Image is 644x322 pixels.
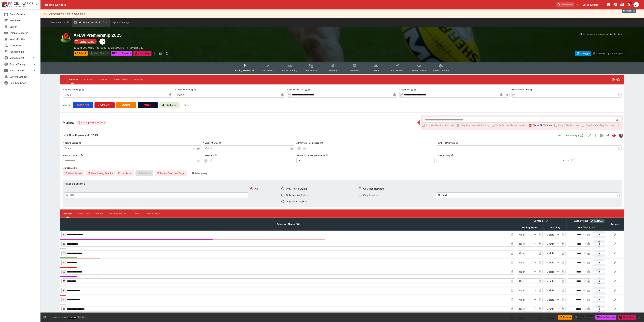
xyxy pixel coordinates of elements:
button: Un-Result [116,170,134,176]
button: Send Snapshot [111,51,132,56]
p: Display Status [175,88,190,91]
em: ( 124.20 %) [583,226,595,230]
div: Open [517,251,537,256]
button: Resulted? [215,154,217,157]
label: Tags: [184,102,189,108]
span: Nexus Entities [9,37,36,41]
div: Disconnected from PriceKinetics [49,10,85,17]
div: pricekinetics [619,133,623,138]
p: All Winners Full-Dividend [296,141,321,144]
button: Close Event [618,315,636,320]
img: Neds [122,104,130,106]
svg: More [617,123,621,128]
span: Show All Markets [533,123,552,127]
button: Notifications [626,2,632,8]
p: Overtype [581,52,590,55]
span: Only Active/Visible Markets [496,123,527,127]
div: Open [63,92,168,98]
button: Resulting [75,209,92,218]
button: Pricing [60,209,75,218]
button: Blender Price Template Name [326,154,328,157]
div: Open [517,260,537,265]
button: SGM Disabled [593,132,599,139]
img: PriceKinetics Logo [1,1,8,8]
p: Copy To Clipboard [74,46,124,49]
span: Only Live/In-Play Markets [586,123,614,127]
span: InPlay™ Trading [282,69,297,72]
img: Cerberus [162,104,165,106]
div: Open [517,288,537,293]
span: Tournaments [9,50,36,53]
div: Visible [545,241,560,247]
img: PriceKinetics [8,2,33,5]
span: Only Active/Visible [286,187,307,190]
span: All [255,187,258,190]
div: Open [517,306,537,312]
span: Bulk Actions [305,69,317,72]
span: Related Events [412,69,427,72]
span: Infrastructure [9,69,32,72]
button: Copy To Clipboard [308,89,310,91]
div: Visible [545,269,560,275]
img: Ladbrokes [98,104,111,106]
div: Dylan Brown [99,39,105,45]
div: Open [517,297,537,302]
button: Edit Detail [587,132,593,139]
span: Search [9,25,36,28]
span: Visibility [546,226,564,230]
img: Sportsbook Management [8,6,27,7]
button: more [153,51,157,56]
div: Visible [175,92,280,98]
svg: Open [600,133,604,138]
button: NOT Connected to PK [606,2,612,8]
span: 20 [62,243,66,245]
span: Only With Liabilities [286,200,308,203]
button: AFLW Premiership 2025 [60,132,556,139]
span: 70 [62,289,66,292]
button: HideSummary [190,170,209,176]
p: Override [597,52,605,55]
div: Visible [545,260,560,265]
button: Copy To Clipboard [82,89,84,91]
a: Cerberus [159,102,180,108]
img: australian_rules.png [60,33,71,43]
button: Copy To Clipboard [414,89,416,91]
div: Open [517,241,537,247]
button: Betting StatusCopy To Clipboard [79,89,81,91]
th: Controls [516,218,567,224]
span: Templates [349,69,360,72]
p: Blender Price Template Name [296,154,325,157]
span: 90 [62,308,66,310]
button: Event Calendar [48,18,71,27]
h5: Markets [63,121,75,125]
div: Open [517,232,537,237]
span: 1 [629,1,633,4]
button: Send Snapshot [595,315,616,320]
button: Remap Selection Target [155,170,187,176]
button: Open [613,117,620,123]
div: Base Pricing [572,219,590,223]
button: No Bookmarks [575,2,580,7]
span: Auditing [329,69,337,72]
span: 60 [62,280,66,282]
span: Roll Mode [593,220,605,222]
button: Close Event [133,51,152,56]
button: Betting Status [79,142,81,144]
h6: Filter Selections [65,182,620,185]
span: Teams [373,69,379,72]
span: Only SGM Markets [558,123,579,127]
span: Detail Editor [262,69,274,72]
label: Market Actions [63,165,622,170]
p: Scheduled Start [287,88,304,91]
button: Select Tenant [581,2,605,7]
button: Fluctuations [107,209,129,218]
th: Actions [606,218,624,231]
button: Overview [64,76,81,84]
button: Number of Winners [456,142,458,144]
img: Betcha [77,104,89,106]
div: Visible [545,251,560,256]
div: Start From [575,51,624,56]
button: Copy To Clipboard [194,89,196,91]
p: Live Bet Delay [437,154,450,157]
p: Betting Status [63,88,78,91]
